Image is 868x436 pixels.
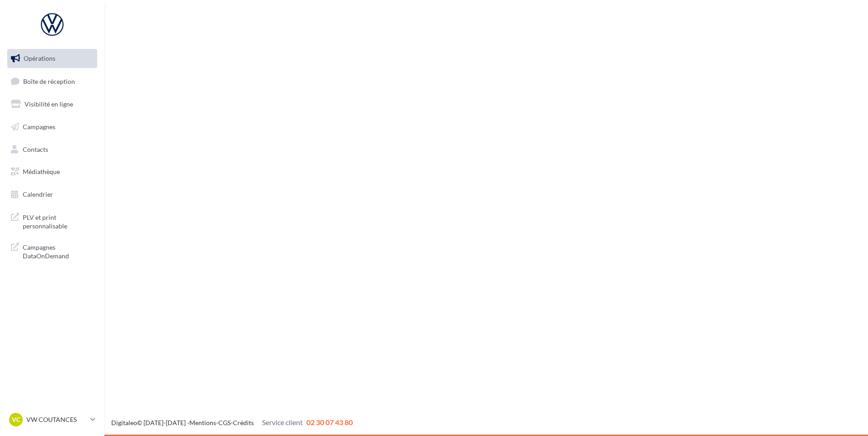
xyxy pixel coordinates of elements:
span: Service client [262,418,303,426]
a: Digitaleo [111,419,137,426]
a: Campagnes DataOnDemand [5,237,99,264]
span: Campagnes DataOnDemand [23,241,94,261]
a: Mentions [189,419,216,426]
a: Opérations [5,49,99,68]
a: Campagnes [5,117,99,136]
a: Calendrier [5,185,99,204]
span: Contacts [23,145,48,153]
span: © [DATE]-[DATE] - - - [111,419,353,426]
span: 02 30 07 43 80 [306,418,353,426]
span: Boîte de réception [23,77,75,85]
a: Contacts [5,140,99,159]
span: Visibilité en ligne [25,100,73,108]
a: VC VW COUTANCES [7,411,97,428]
p: VW COUTANCES [26,415,87,424]
a: Crédits [233,419,254,426]
span: Calendrier [23,190,53,198]
a: CGS [218,419,231,426]
span: Médiathèque [23,168,60,175]
span: VC [12,415,20,424]
span: PLV et print personnalisable [23,211,94,231]
span: Campagnes [23,123,55,131]
a: Médiathèque [5,162,99,181]
a: Boîte de réception [5,72,99,91]
a: PLV et print personnalisable [5,208,99,234]
span: Opérations [24,54,55,62]
a: Visibilité en ligne [5,95,99,114]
